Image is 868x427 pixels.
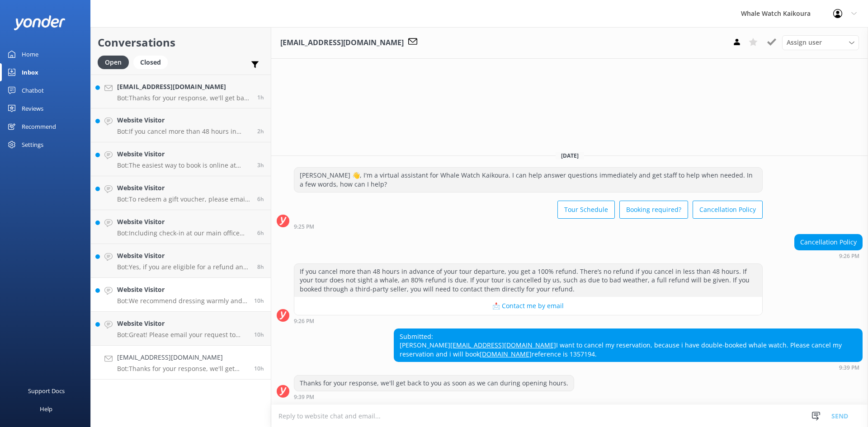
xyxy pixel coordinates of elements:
[280,37,404,49] h3: [EMAIL_ADDRESS][DOMAIN_NAME]
[795,235,862,250] div: Cancellation Policy
[557,201,615,219] button: Tour Schedule
[294,375,574,391] div: Thanks for your response, we'll get back to you as soon as we can during opening hours.
[91,278,271,312] a: Website VisitorBot:We recommend dressing warmly and wearing closed flat shoes. If you plan to spe...
[254,331,264,338] span: Sep 07 2025 09:43pm (UTC +12:00) Pacific/Auckland
[294,168,762,192] div: [PERSON_NAME] 👋, I'm a virtual assistant for Whale Watch Kaikoura. I can help answer questions im...
[839,365,859,371] strong: 9:39 PM
[117,319,247,328] h4: Website Visitor
[117,352,247,362] h4: [EMAIL_ADDRESS][DOMAIN_NAME]
[14,15,66,30] img: yonder-white-logo.png
[257,195,264,203] span: Sep 08 2025 02:16am (UTC +12:00) Pacific/Auckland
[98,56,129,69] div: Open
[117,127,250,136] p: Bot: If you cancel more than 48 hours in advance of your tour departure, you get a 100% refund. T...
[117,195,250,203] p: Bot: To redeem a gift voucher, please email our Customer Support team at [EMAIL_ADDRESS][DOMAIN_N...
[117,297,247,305] p: Bot: We recommend dressing warmly and wearing closed flat shoes. If you plan to spend time on the...
[294,297,762,315] button: 📩 Contact me by email
[117,82,250,92] h4: [EMAIL_ADDRESS][DOMAIN_NAME]
[117,263,250,271] p: Bot: Yes, if you are eligible for a refund and used a credit card for your booking, the refund wi...
[98,34,264,51] h2: Conversations
[294,394,314,400] strong: 9:39 PM
[98,57,133,67] a: Open
[91,176,271,210] a: Website VisitorBot:To redeem a gift voucher, please email our Customer Support team at [EMAIL_ADD...
[294,224,314,230] strong: 9:25 PM
[40,400,52,418] div: Help
[117,365,247,373] p: Bot: Thanks for your response, we'll get back to you as soon as we can during opening hours.
[450,341,556,349] a: [EMAIL_ADDRESS][DOMAIN_NAME]
[257,263,264,271] span: Sep 08 2025 12:21am (UTC +12:00) Pacific/Auckland
[22,99,43,117] div: Reviews
[22,63,38,81] div: Inbox
[782,35,859,50] div: Assign User
[28,382,65,400] div: Support Docs
[22,117,56,136] div: Recommend
[257,229,264,237] span: Sep 08 2025 02:14am (UTC +12:00) Pacific/Auckland
[394,329,862,362] div: Submitted: [PERSON_NAME] I want to cancel my reservation, because i have double-booked whale watc...
[294,319,314,324] strong: 9:26 PM
[133,56,168,69] div: Closed
[22,45,38,63] div: Home
[22,81,44,99] div: Chatbot
[117,285,247,295] h4: Website Visitor
[91,346,271,380] a: [EMAIL_ADDRESS][DOMAIN_NAME]Bot:Thanks for your response, we'll get back to you as soon as we can...
[133,57,172,67] a: Closed
[117,183,250,193] h4: Website Visitor
[117,94,250,102] p: Bot: Thanks for your response, we'll get back to you as soon as we can during opening hours.
[693,201,763,219] button: Cancellation Policy
[117,161,250,169] p: Bot: The easiest way to book is online at [URL][DOMAIN_NAME] - you'll see live availability, and ...
[619,201,688,219] button: Booking required?
[556,152,584,160] span: [DATE]
[257,94,264,101] span: Sep 08 2025 07:12am (UTC +12:00) Pacific/Auckland
[117,331,247,339] p: Bot: Great! Please email your request to [EMAIL_ADDRESS][DOMAIN_NAME], and they will assist you a...
[294,318,763,324] div: Sep 07 2025 09:26pm (UTC +12:00) Pacific/Auckland
[91,210,271,244] a: Website VisitorBot:Including check-in at our main office and bus transfers to and from our marina...
[91,142,271,176] a: Website VisitorBot:The easiest way to book is online at [URL][DOMAIN_NAME] - you'll see live avai...
[394,364,863,371] div: Sep 07 2025 09:39pm (UTC +12:00) Pacific/Auckland
[117,251,250,261] h4: Website Visitor
[117,217,250,227] h4: Website Visitor
[294,264,762,297] div: If you cancel more than 48 hours in advance of your tour departure, you get a 100% refund. There’...
[254,365,264,372] span: Sep 07 2025 09:39pm (UTC +12:00) Pacific/Auckland
[117,229,250,237] p: Bot: Including check-in at our main office and bus transfers to and from our marina at [GEOGRAPHI...
[91,75,271,108] a: [EMAIL_ADDRESS][DOMAIN_NAME]Bot:Thanks for your response, we'll get back to you as soon as we can...
[294,394,574,400] div: Sep 07 2025 09:39pm (UTC +12:00) Pacific/Auckland
[91,108,271,142] a: Website VisitorBot:If you cancel more than 48 hours in advance of your tour departure, you get a ...
[787,38,822,47] span: Assign user
[794,253,863,259] div: Sep 07 2025 09:26pm (UTC +12:00) Pacific/Auckland
[839,253,859,259] strong: 9:26 PM
[117,149,250,159] h4: Website Visitor
[257,127,264,135] span: Sep 08 2025 05:48am (UTC +12:00) Pacific/Auckland
[257,161,264,169] span: Sep 08 2025 05:26am (UTC +12:00) Pacific/Auckland
[117,115,250,125] h4: Website Visitor
[22,136,43,154] div: Settings
[91,244,271,278] a: Website VisitorBot:Yes, if you are eligible for a refund and used a credit card for your booking,...
[480,350,532,358] a: [DOMAIN_NAME]
[254,297,264,305] span: Sep 07 2025 09:48pm (UTC +12:00) Pacific/Auckland
[91,312,271,346] a: Website VisitorBot:Great! Please email your request to [EMAIL_ADDRESS][DOMAIN_NAME], and they wil...
[294,223,763,230] div: Sep 07 2025 09:25pm (UTC +12:00) Pacific/Auckland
